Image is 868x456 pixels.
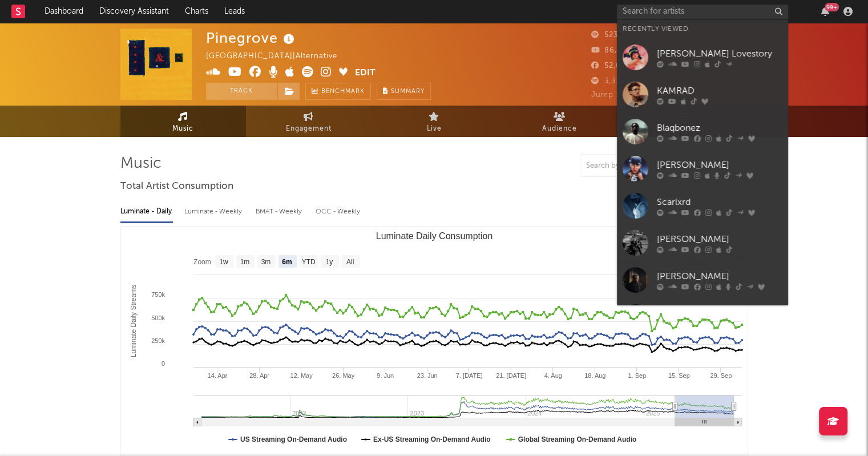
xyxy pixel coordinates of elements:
[372,106,497,137] a: Live
[120,202,173,221] div: Luminate - Daily
[821,7,829,16] button: 99+
[355,66,376,80] button: Edit
[321,85,365,99] span: Benchmark
[161,360,164,367] text: 0
[121,227,748,455] svg: Luminate Daily Consumption
[617,187,788,224] a: Scarlxrd
[591,47,631,54] span: 86,100
[373,435,490,443] text: Ex-US Streaming On-Demand Audio
[591,62,631,70] span: 52,000
[417,372,437,379] text: 23. Jun
[617,150,788,187] a: [PERSON_NAME]
[172,122,193,136] span: Music
[151,291,165,298] text: 750k
[591,31,635,39] span: 523,339
[240,435,347,443] text: US Streaming On-Demand Audio
[391,88,425,95] span: Summary
[305,83,371,100] a: Benchmark
[518,435,636,443] text: Global Streaming On-Demand Audio
[657,84,782,98] div: KAMRAD
[657,47,782,60] div: [PERSON_NAME] Lovestory
[657,121,782,135] div: Blaqbonez
[207,372,227,379] text: 14. Apr
[427,122,442,136] span: Live
[544,372,562,379] text: 4. Aug
[628,372,646,379] text: 1. Sep
[497,106,623,137] a: Audience
[542,122,577,136] span: Audience
[256,202,304,221] div: BMAT - Weekly
[617,261,788,298] a: [PERSON_NAME]
[591,78,710,85] span: 3,373,255 Monthly Listeners
[120,106,246,137] a: Music
[282,258,292,266] text: 6m
[496,372,526,379] text: 21. [DATE]
[657,269,782,283] div: [PERSON_NAME]
[584,372,605,379] text: 18. Aug
[668,372,689,379] text: 15. Sep
[580,162,701,171] input: Search by song name or URL
[120,180,233,193] span: Total Artist Consumption
[591,91,659,99] span: Jump Score: 59.6
[246,106,372,137] a: Engagement
[206,29,297,47] div: Pinegrove
[455,372,482,379] text: 7. [DATE]
[376,231,492,241] text: Luminate Daily Consumption
[657,158,782,172] div: [PERSON_NAME]
[657,232,782,246] div: [PERSON_NAME]
[377,83,431,100] button: Summary
[617,5,788,19] input: Search for artists
[219,258,228,266] text: 1w
[130,285,138,357] text: Luminate Daily Streams
[332,372,354,379] text: 26. May
[206,50,350,63] div: [GEOGRAPHIC_DATA] | Alternative
[617,113,788,150] a: Blaqbonez
[825,3,839,11] div: 99 +
[623,22,782,36] div: Recently Viewed
[377,372,394,379] text: 9. Jun
[710,372,732,379] text: 29. Sep
[346,258,353,266] text: All
[193,258,211,266] text: Zoom
[617,224,788,261] a: [PERSON_NAME]
[184,202,244,221] div: Luminate - Weekly
[617,298,788,336] a: Kastuvas
[657,195,782,209] div: Scarlxrd
[151,314,165,321] text: 500k
[617,76,788,113] a: KAMRAD
[617,39,788,76] a: [PERSON_NAME] Lovestory
[151,337,165,344] text: 250k
[249,372,269,379] text: 28. Apr
[316,202,361,221] div: OCC - Weekly
[261,258,271,266] text: 3m
[301,258,315,266] text: YTD
[290,372,313,379] text: 12. May
[286,122,332,136] span: Engagement
[206,83,277,100] button: Track
[325,258,333,266] text: 1y
[240,258,249,266] text: 1m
